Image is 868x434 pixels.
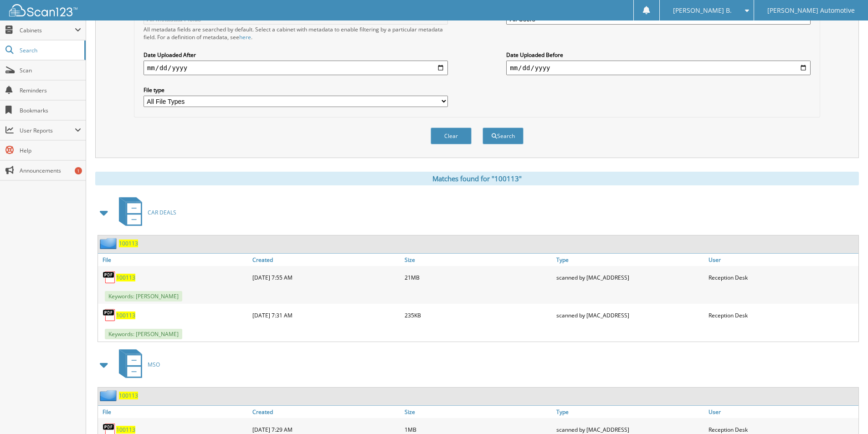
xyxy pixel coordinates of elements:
span: Search [20,46,80,54]
a: 100113 [119,240,138,247]
div: All metadata fields are searched by default. Select a cabinet with metadata to enable filtering b... [144,26,448,41]
a: 100113 [116,426,135,434]
label: Date Uploaded Before [506,51,811,59]
label: File type [144,86,448,94]
img: PDF.png [103,271,116,284]
span: [PERSON_NAME] B. [673,8,732,13]
span: Reminders [20,87,81,94]
a: File [98,254,250,266]
span: Scan [20,66,81,74]
input: end [506,61,811,75]
span: Keywords: [PERSON_NAME] [105,291,182,301]
a: Created [250,406,402,418]
span: Keywords: [PERSON_NAME] [105,329,182,339]
div: scanned by [MAC_ADDRESS] [554,268,706,286]
a: 100113 [116,274,135,281]
div: scanned by [MAC_ADDRESS] [554,306,706,324]
a: User [706,254,858,266]
span: [PERSON_NAME] Automotive [767,8,855,13]
div: [DATE] 7:31 AM [250,306,402,324]
img: scan123-logo-white.svg [9,4,77,16]
a: MSO [113,347,160,383]
div: 21MB [402,268,555,286]
span: CAR DEALS [148,209,176,216]
div: 235KB [402,306,555,324]
a: 100113 [116,311,135,319]
a: Created [250,254,402,266]
div: [DATE] 7:55 AM [250,268,402,286]
div: 1 [75,167,82,174]
span: Announcements [20,167,81,174]
a: File [98,406,250,418]
div: Reception Desk [706,268,858,286]
a: 100113 [119,392,138,399]
label: Date Uploaded After [144,51,448,59]
a: User [706,406,858,418]
span: User Reports [20,127,75,134]
span: MSO [148,361,160,368]
div: Reception Desk [706,306,858,324]
span: Help [20,147,81,154]
span: Cabinets [20,26,75,34]
button: Search [483,128,524,144]
a: Size [402,254,555,266]
button: Clear [431,128,472,144]
a: Size [402,406,555,418]
a: Type [554,254,706,266]
input: start [144,61,448,75]
a: CAR DEALS [113,194,176,230]
span: Bookmarks [20,107,81,114]
a: here [239,33,251,41]
div: Matches found for "100113" [95,172,859,185]
img: PDF.png [103,308,116,322]
a: Type [554,406,706,418]
img: folder2.png [100,390,119,401]
img: folder2.png [100,238,119,249]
